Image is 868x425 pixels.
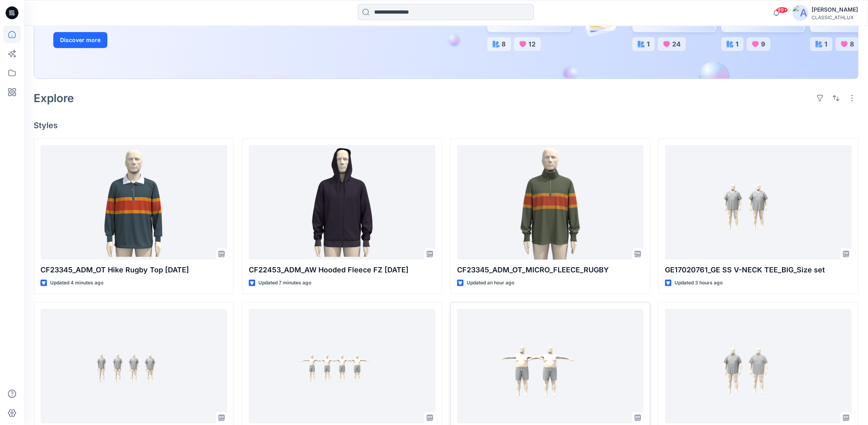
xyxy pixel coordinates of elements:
[53,32,107,48] button: Discover more
[258,279,311,287] p: Updated 7 minutes ago
[467,279,514,287] p: Updated an hour ago
[249,309,435,423] a: GE17023661-D 23-S1 26-GE BTMS KNIT SHORTS-REG
[34,92,74,105] h2: Explore
[40,145,227,260] a: CF23345_ADM_OT Hike Rugby Top 04SEP25
[665,309,852,423] a: GE17024284-GE SS PERFORATED COMMUTER SHIRT_Size set_Big
[457,264,644,276] p: CF23345_ADM_OT_MICRO_FLEECE_RUGBY
[665,264,852,276] p: GE17020761_GE SS V-NECK TEE_BIG_Size set
[249,145,435,260] a: CF22453_ADM_AW Hooded Fleece FZ 23SEP25
[792,5,808,21] img: avatar
[457,309,644,423] a: GE17023661-D 23-S1 26-GE BTMS KNIT SHORTS-BIG
[812,14,858,20] div: CLASSIC_ATHLUX
[776,7,788,13] span: 99+
[457,145,644,260] a: CF23345_ADM_OT_MICRO_FLEECE_RUGBY
[40,309,227,423] a: GE17020761_GE SS V-NECK TEE_Reg_Size set
[812,5,858,14] div: [PERSON_NAME]
[675,279,723,287] p: Updated 3 hours ago
[53,32,234,48] a: Discover more
[34,121,858,130] h4: Styles
[249,264,435,276] p: CF22453_ADM_AW Hooded Fleece FZ [DATE]
[50,279,103,287] p: Updated 4 minutes ago
[40,264,227,276] p: CF23345_ADM_OT Hike Rugby Top [DATE]
[665,145,852,260] a: GE17020761_GE SS V-NECK TEE_BIG_Size set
